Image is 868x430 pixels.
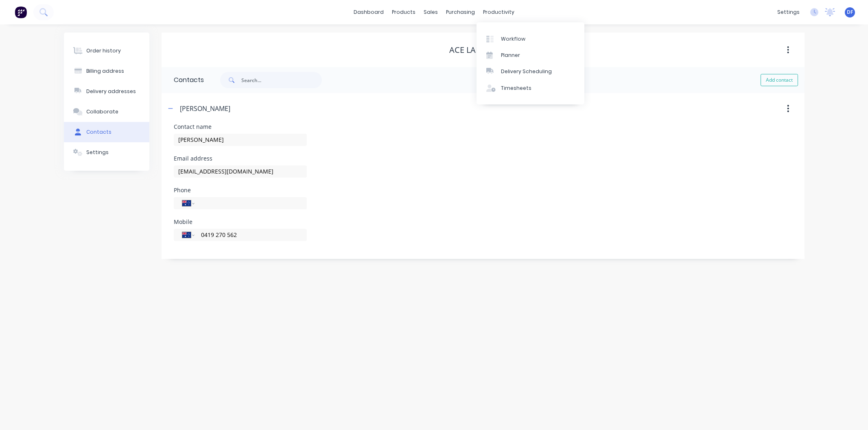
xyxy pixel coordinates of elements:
div: Contact name [174,124,307,130]
div: Order history [86,47,121,54]
div: Delivery Scheduling [501,68,552,75]
button: Order history [64,41,149,61]
img: Factory [15,6,27,18]
div: Mobile [174,219,307,225]
a: dashboard [350,6,388,18]
a: Workflow [477,30,584,47]
div: Contacts [162,67,204,93]
a: Timesheets [477,80,584,96]
div: [PERSON_NAME] [180,104,230,113]
span: DF [847,9,853,16]
div: Collaborate [86,108,118,115]
div: Contacts [86,128,112,136]
div: Phone [174,187,307,193]
div: Ace Landscapes [449,45,517,55]
div: Delivery addresses [86,88,136,95]
button: Settings [64,142,149,163]
div: products [388,6,420,18]
div: settings [773,6,804,18]
button: Delivery addresses [64,81,149,102]
div: Planner [501,52,520,59]
button: Contacts [64,122,149,142]
div: Workflow [501,35,525,43]
div: purchasing [442,6,479,18]
button: Add contact [761,74,798,86]
div: Billing address [86,67,124,75]
div: Timesheets [501,85,531,92]
div: Settings [86,149,109,156]
a: Planner [477,47,584,63]
div: productivity [479,6,518,18]
div: Email address [174,156,307,161]
input: Search... [241,72,322,88]
div: sales [420,6,442,18]
a: Delivery Scheduling [477,63,584,80]
button: Collaborate [64,102,149,122]
button: Billing address [64,61,149,81]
